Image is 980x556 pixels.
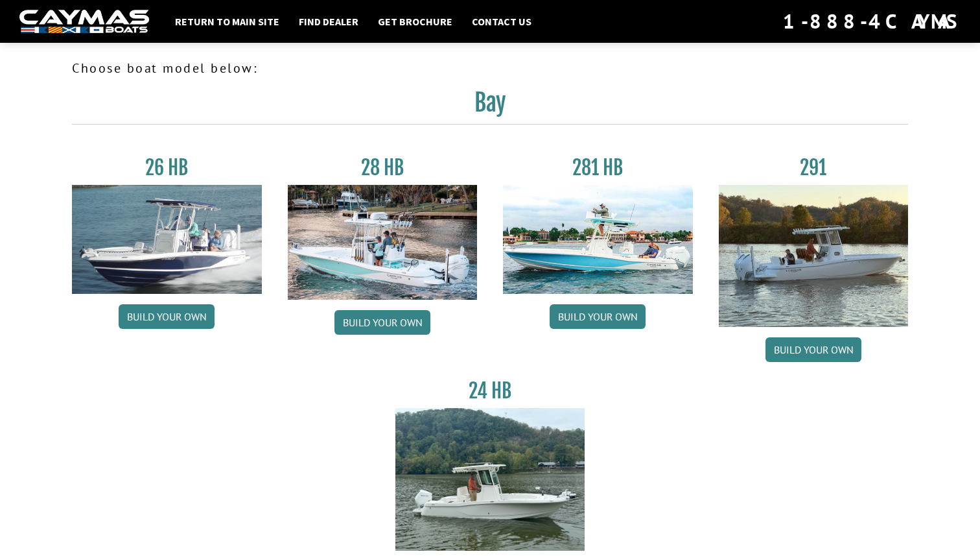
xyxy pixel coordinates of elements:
[465,13,538,30] a: Contact Us
[371,13,459,30] a: Get Brochure
[783,7,961,36] div: 1-888-4CAYMAS
[72,88,908,125] h2: Bay
[72,58,908,78] p: Choose boat model below:
[19,10,149,34] img: white-logo-c9c8dbefe5ff5ceceb0f0178aa75bf4bb51f6bca0971e226c86eb53dfe498488.png
[292,13,365,30] a: Find Dealer
[395,379,585,403] h3: 24 HB
[503,185,693,294] img: 28-hb-twin.jpg
[169,13,286,30] a: Return to main site
[119,304,215,329] a: Build your own
[288,156,478,180] h3: 28 HB
[334,310,430,335] a: Build your own
[288,185,478,300] img: 28_hb_thumbnail_for_caymas_connect.jpg
[765,337,861,362] a: Build your own
[550,304,646,329] a: Build your own
[395,408,585,550] img: 24_HB_thumbnail.jpg
[72,156,262,180] h3: 26 HB
[719,156,909,180] h3: 291
[72,185,262,294] img: 26_new_photo_resized.jpg
[719,185,909,327] img: 291_Thumbnail.jpg
[503,156,693,180] h3: 281 HB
